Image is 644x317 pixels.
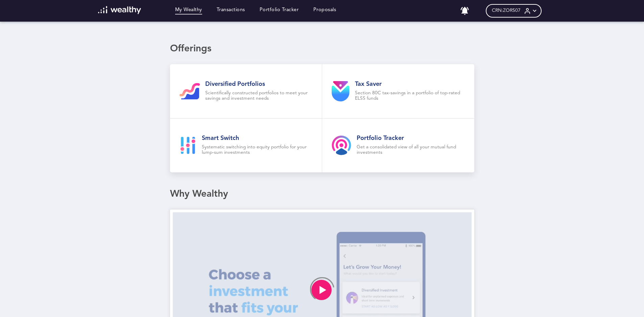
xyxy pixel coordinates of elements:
[202,145,313,155] p: Systematic switching into equity portfolio for your lump-sum investments
[170,119,322,173] a: Smart SwitchSystematic switching into equity portfolio for your lump-sum investments
[332,136,351,155] img: product-tracker.svg
[355,91,465,101] p: Section 80C tax-savings in a portfolio of top-rated ELSS funds
[357,135,465,142] h2: Portfolio Tracker
[322,64,474,118] a: Tax SaverSection 80C tax-savings in a portfolio of top-rated ELSS funds
[180,137,196,154] img: smart-goal-icon.svg
[180,83,200,99] img: gi-goal-icon.svg
[202,135,313,142] h2: Smart Switch
[355,80,465,88] h2: Tax Saver
[260,7,299,15] a: Portfolio Tracker
[205,91,313,101] p: Scientifically constructed portfolios to meet your savings and investment needs
[170,43,474,55] div: Offerings
[492,8,521,14] span: CRN: ZOR507
[205,80,313,88] h2: Diversified Portfolios
[313,7,336,15] a: Proposals
[170,64,322,118] a: Diversified PortfoliosScientifically constructed portfolios to meet your savings and investment n...
[175,7,202,15] a: My Wealthy
[332,81,350,101] img: product-tax.svg
[170,189,474,200] div: Why Wealthy
[98,6,141,14] img: wl-logo-white.svg
[217,7,245,15] a: Transactions
[322,119,474,173] a: Portfolio TrackerGet a consolidated view of all your mutual fund investments
[357,145,465,155] p: Get a consolidated view of all your mutual fund investments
